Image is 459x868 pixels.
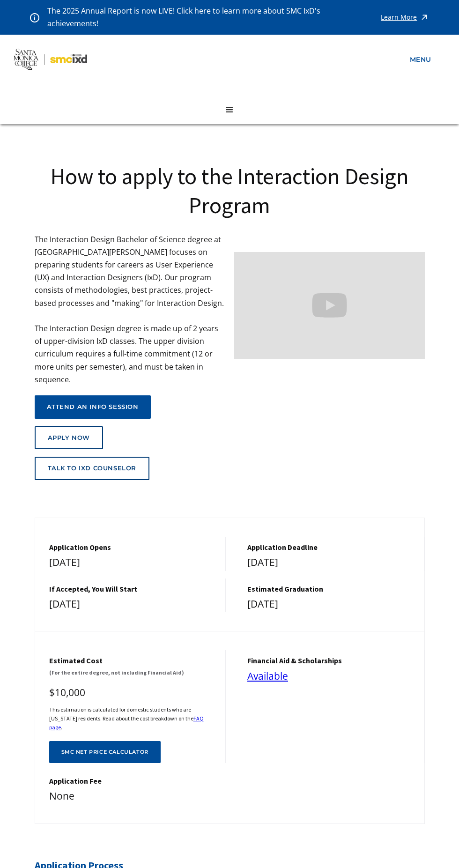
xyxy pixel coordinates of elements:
h5: Estimated cost [49,656,216,665]
iframe: Design your future with a Bachelor's Degree in Interaction Design from Santa Monica College [234,252,425,359]
a: FAQ page [49,715,204,731]
h6: (For the entire degree, not including Financial Aid) [49,668,216,677]
div: talk to ixd counselor [48,465,137,472]
div: Apply Now [48,434,90,442]
div: [DATE] [247,554,415,571]
h5: financial aid & Scholarships [247,656,415,665]
div: None [49,788,217,805]
img: Santa Monica College - SMC IxD logo [14,49,87,70]
h5: If Accepted, You Will Start [49,585,216,594]
div: $10,000 [49,684,216,701]
a: SMC net price calculator [49,741,161,763]
div: [DATE] [247,596,415,613]
img: icon - information - alert [30,13,39,22]
address: menu [215,96,244,124]
img: icon - arrow - alert [420,5,429,30]
div: [DATE] [49,554,216,571]
a: Available [247,669,288,683]
div: attend an info session [47,403,139,411]
div: SMC net price calculator [61,749,148,755]
div: Learn More [381,14,417,21]
a: menu [405,51,436,68]
div: [DATE] [49,596,216,613]
a: talk to ixd counselor [35,457,150,480]
h5: Application Opens [49,543,216,552]
h5: Application Fee [49,777,217,786]
a: attend an info session [35,395,151,419]
h1: How to apply to the Interaction Design Program [35,162,425,220]
p: The Interaction Design Bachelor of Science degree at [GEOGRAPHIC_DATA][PERSON_NAME] focuses on pr... [35,233,225,386]
p: The 2025 Annual Report is now LIVE! Click here to learn more about SMC IxD's achievements! [47,5,335,30]
h6: This estimation is calculated for domestic students who are [US_STATE] residents. Read about the ... [49,705,216,732]
h5: Application Deadline [247,543,415,552]
a: Apply Now [35,426,103,450]
h5: estimated graduation [247,585,415,594]
a: Learn More [381,5,429,30]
